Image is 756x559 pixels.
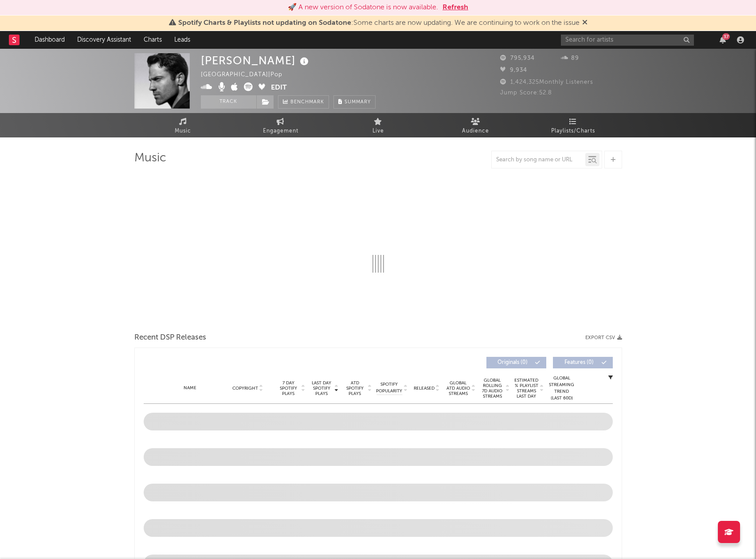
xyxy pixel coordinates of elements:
span: Spotify Charts & Playlists not updating on Sodatone [178,20,351,27]
span: : Some charts are now updating. We are continuing to work on the issue [178,20,580,27]
span: Copyright [232,386,258,391]
a: Audience [427,113,525,137]
span: Estimated % Playlist Streams Last Day [514,378,539,399]
a: Charts [137,31,168,49]
div: 37 [722,33,730,40]
input: Search by song name or URL [492,156,585,164]
div: Name [161,385,219,391]
button: 37 [720,36,726,43]
span: Originals ( 0 ) [492,360,533,365]
a: Leads [168,31,196,49]
span: Recent DSP Releases [134,332,206,343]
span: 89 [561,55,579,61]
button: Originals(0) [486,357,546,368]
span: Global ATD Audio Streams [446,380,470,396]
span: ATD Spotify Plays [343,380,367,396]
span: Benchmark [290,97,324,108]
span: Audience [462,126,489,137]
span: Summary [345,100,371,105]
a: Benchmark [278,95,329,109]
span: 795,934 [500,55,535,61]
span: 7 Day Spotify Plays [277,380,300,396]
button: Edit [271,82,287,94]
span: Global Rolling 7D Audio Streams [480,378,505,399]
span: Jump Score: 52.8 [500,90,552,96]
a: Engagement [232,113,329,137]
input: Search for artists [561,35,694,46]
a: Playlists/Charts [525,113,622,137]
span: Last Day Spotify Plays [310,380,333,396]
span: 9,934 [500,67,527,73]
div: Global Streaming Trend (Last 60D) [548,375,575,402]
span: Playlists/Charts [551,126,595,137]
button: Features(0) [553,357,613,368]
span: Dismiss [582,20,588,27]
a: Discovery Assistant [71,31,137,49]
span: Released [414,386,435,391]
span: Features ( 0 ) [559,360,599,365]
button: Track [201,95,256,109]
div: 🚀 A new version of Sodatone is now available. [288,2,438,13]
div: [PERSON_NAME] [201,53,311,68]
button: Export CSV [585,335,622,340]
button: Refresh [443,2,468,13]
a: Dashboard [28,31,71,49]
button: Summary [333,95,376,109]
span: 1,424,325 Monthly Listeners [500,79,593,85]
div: [GEOGRAPHIC_DATA] | Pop [201,70,293,80]
span: Live [372,126,384,137]
a: Music [134,113,232,137]
span: Spotify Popularity [376,381,402,395]
a: Live [329,113,427,137]
span: Music [175,126,191,137]
span: Engagement [263,126,298,137]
